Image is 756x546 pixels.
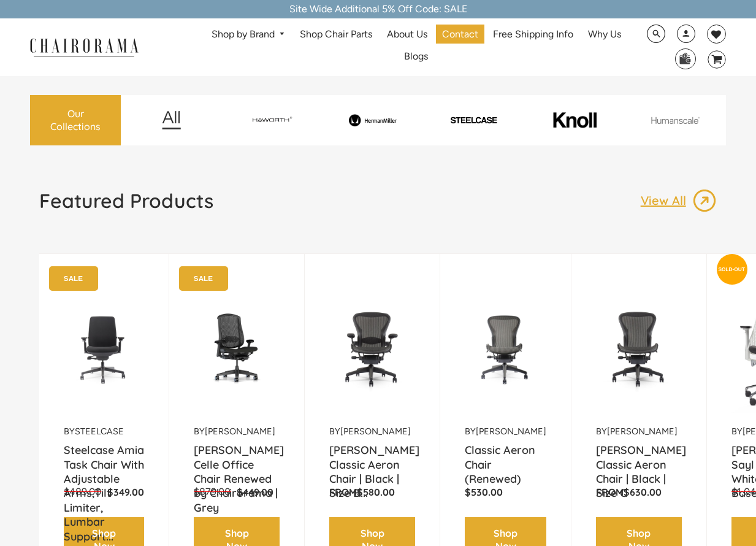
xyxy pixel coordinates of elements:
[676,49,695,67] img: WhatsApp_Image_2024-07-12_at_16.23.01.webp
[137,110,205,129] img: image_12.png
[23,36,145,58] img: chairorama
[582,25,627,44] a: Why Us
[197,25,635,70] nav: DesktopNavigation
[329,486,415,499] p: From
[329,426,415,437] p: by
[300,28,372,41] span: Shop Chair Parts
[329,272,415,426] img: Herman Miller Classic Aeron Chair | Black | Size B (Renewed) - chairorama
[596,272,682,426] a: Herman Miller Classic Aeron Chair | Black | Size C - chairorama Herman Miller Classic Aeron Chair...
[64,272,144,426] a: Amia Chair by chairorama.com Renewed Amia Chair chairorama.com
[39,188,213,213] h1: Featured Products
[64,426,144,437] p: by
[64,274,83,282] text: SALE
[436,25,484,44] a: Contact
[596,272,682,426] img: Herman Miller Classic Aeron Chair | Black | Size C - chairorama
[692,188,717,213] img: image_13.png
[465,486,503,498] span: $530.00
[194,426,280,437] p: by
[75,426,124,437] a: Steelcase
[324,114,422,126] img: image_8_173eb7e0-7579-41b4-bc8e-4ba0b8ba93e8.png
[624,486,662,498] span: $630.00
[329,443,415,474] a: [PERSON_NAME] Classic Aeron Chair | Black | Size B...
[493,28,573,41] span: Free Shipping Info
[194,274,213,282] text: SALE
[607,426,678,437] a: [PERSON_NAME]
[387,28,427,41] span: About Us
[588,28,621,41] span: Why Us
[476,426,546,437] a: [PERSON_NAME]
[205,25,292,44] a: Shop by Brand
[596,443,682,474] a: [PERSON_NAME] Classic Aeron Chair | Black | Size C
[425,116,522,125] img: PHOTO-2024-07-09-00-53-10-removebg-preview.png
[465,443,546,474] a: Classic Aeron Chair (Renewed)
[487,25,579,44] a: Free Shipping Info
[340,426,411,437] a: [PERSON_NAME]
[30,95,120,145] a: Our Collections
[627,117,724,124] img: image_11.png
[596,486,682,499] p: From
[64,272,144,426] img: Amia Chair by chairorama.com
[442,28,478,41] span: Contact
[329,272,415,426] a: Herman Miller Classic Aeron Chair | Black | Size B (Renewed) - chairorama Herman Miller Classic A...
[194,272,280,426] a: Herman Miller Celle Office Chair Renewed by Chairorama | Grey - chairorama Herman Miller Celle Of...
[107,486,144,498] span: $349.00
[526,111,624,129] img: image_10_1.png
[404,50,428,63] span: Blogs
[194,272,280,426] img: Herman Miller Celle Office Chair Renewed by Chairorama | Grey - chairorama
[381,25,433,44] a: About Us
[398,47,434,66] a: Blogs
[205,426,275,437] a: [PERSON_NAME]
[39,188,213,223] a: Featured Products
[718,266,745,272] text: SOLD-OUT
[237,486,273,498] span: $449.00
[194,486,231,498] span: $879.00
[357,486,395,498] span: $580.00
[294,25,378,44] a: Shop Chair Parts
[64,443,144,474] a: Steelcase Amia Task Chair With Adjustable Arms,Tilt Limiter, Lumbar Support...
[465,272,546,426] img: Classic Aeron Chair (Renewed) - chairorama
[194,443,280,474] a: [PERSON_NAME] Celle Office Chair Renewed by Chairorama | Grey
[641,188,717,213] a: View All
[465,426,546,437] p: by
[641,193,692,209] p: View All
[64,486,101,498] span: $489.00
[596,426,682,437] p: by
[465,272,546,426] a: Classic Aeron Chair (Renewed) - chairorama Classic Aeron Chair (Renewed) - chairorama
[223,112,321,129] img: image_7_14f0750b-d084-457f-979a-a1ab9f6582c4.png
